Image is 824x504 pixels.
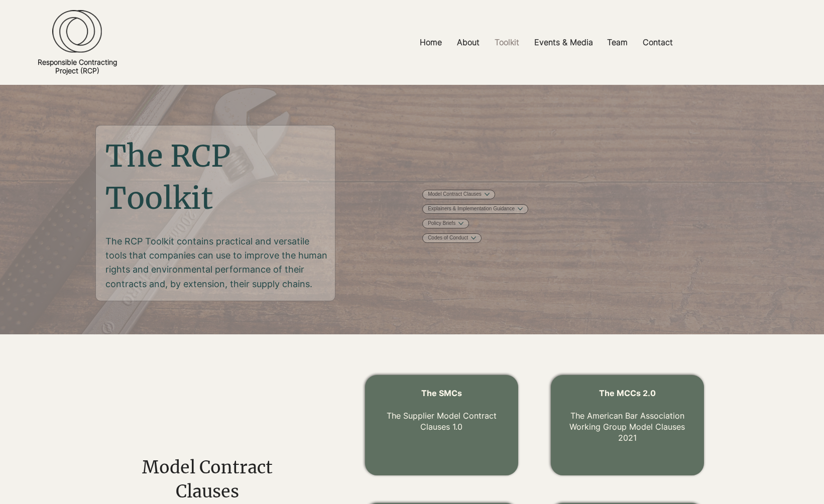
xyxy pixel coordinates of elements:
[105,234,327,291] p: The RCP Toolkit contains practical and versatile tools that companies can use to improve the huma...
[142,457,273,502] span: Model Contract Clauses
[428,220,455,227] a: Policy Briefs
[518,206,523,211] button: More Explainers & Implementation Guidance pages
[487,31,527,54] a: Toolkit
[428,191,482,198] a: Model Contract Clauses
[529,31,598,54] p: Events & Media
[38,58,117,75] a: Responsible ContractingProject (RCP)
[490,31,524,54] p: Toolkit
[599,388,656,398] span: The MCCs 2.0
[527,31,600,54] a: Events & Media
[291,31,801,54] nav: Site
[387,411,497,432] a: The Supplier Model Contract Clauses 1.0
[422,189,562,243] nav: Site
[428,205,515,213] a: Explainers & Implementation Guidance
[635,31,680,54] a: Contact
[471,235,476,240] button: More Codes of Conduct pages
[569,388,685,443] a: The MCCs 2.0 The American Bar Association Working Group Model Clauses2021
[602,31,633,54] p: Team
[458,221,463,226] button: More Policy Briefs pages
[449,31,487,54] a: About
[428,234,468,242] a: Codes of Conduct
[638,31,678,54] p: Contact
[600,31,635,54] a: Team
[415,31,447,54] p: Home
[421,388,462,398] a: The SMCs
[485,192,490,197] button: More Model Contract Clauses pages
[105,137,230,217] span: The RCP Toolkit
[412,31,449,54] a: Home
[452,31,485,54] p: About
